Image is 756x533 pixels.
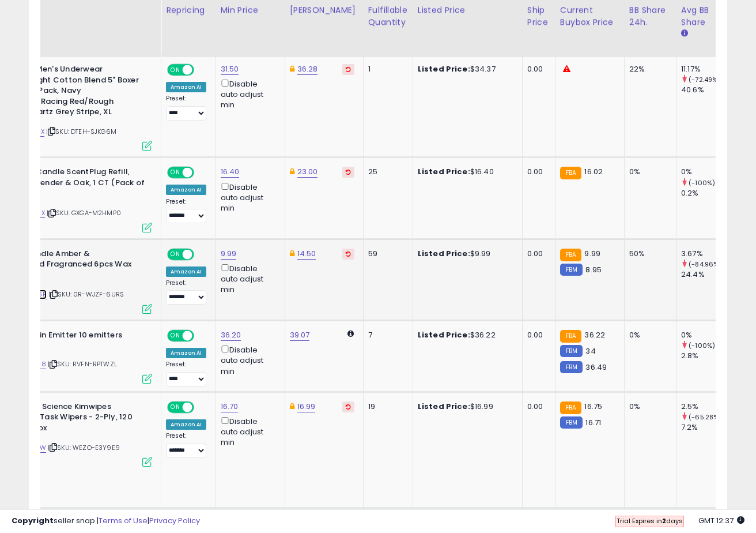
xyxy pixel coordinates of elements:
a: 36.28 [297,63,318,75]
div: $36.22 [418,330,513,340]
div: Preset: [166,95,207,121]
span: 16.71 [585,417,601,428]
a: 16.70 [221,401,239,412]
a: 39.07 [290,329,310,341]
div: $9.99 [418,249,513,259]
b: 2 [662,516,666,526]
span: 16.02 [584,166,603,177]
small: FBA [560,330,581,343]
div: 1 [368,64,404,74]
span: OFF [192,402,211,412]
span: ON [168,331,183,341]
div: 40.6% [681,85,728,95]
a: 9.99 [221,248,237,260]
small: FBA [560,249,581,261]
div: 19 [368,401,404,412]
span: ON [168,402,183,412]
span: 34 [585,346,595,356]
span: 2025-09-18 12:37 GMT [698,515,744,526]
span: 16.75 [584,401,602,412]
div: 0.00 [527,330,546,340]
span: Trial Expires in days [617,516,683,526]
div: 2.5% [681,401,728,412]
div: 0.2% [681,188,728,198]
div: 3.67% [681,249,728,259]
span: ON [168,168,183,178]
div: 24.4% [681,269,728,280]
div: seller snap | | [12,516,200,527]
a: 23.00 [297,166,318,178]
div: Avg BB Share [681,4,723,28]
span: | SKU: DTEH-SJKG6M [46,127,116,136]
div: 11.17% [681,64,728,74]
div: $16.40 [418,167,513,177]
div: Preset: [166,198,207,224]
div: [PERSON_NAME] [290,4,358,16]
div: Current Buybox Price [560,4,619,28]
span: | SKU: GXGA-M2HMP0 [47,208,121,217]
a: Privacy Policy [149,515,200,526]
span: | SKU: 0R-WJZF-6URS [48,290,124,299]
small: FBA [560,167,581,179]
div: 2.8% [681,351,728,361]
div: Repricing [166,4,211,16]
b: Listed Price: [418,329,470,340]
b: Listed Price: [418,166,470,177]
b: Listed Price: [418,248,470,259]
div: 0% [681,330,728,340]
b: Yankee Candle ScentPlug Refill, Dried Lavender & Oak, 1 CT (Pack of 2) [5,167,145,202]
div: Disable auto adjust min [221,181,276,214]
small: FBM [560,264,583,276]
small: (-100%) [689,341,715,350]
div: Amazon AI [166,185,206,195]
small: (-65.28%) [689,412,721,422]
div: Preset: [166,279,207,305]
div: Disable auto adjust min [221,77,276,111]
div: Preset: [166,361,207,386]
div: 50% [629,249,667,259]
b: S103 Regin Emitter 10 emitters [5,330,145,344]
div: 59 [368,249,404,259]
a: 14.50 [297,248,316,260]
div: Disable auto adjust min [221,343,276,377]
div: 0.00 [527,249,546,259]
span: 36.49 [585,362,607,373]
b: Listed Price: [418,63,470,74]
div: 0.00 [527,401,546,412]
span: 8.95 [585,264,602,275]
div: 0% [681,167,728,177]
div: Amazon AI [166,82,206,92]
small: Avg BB Share. [681,28,688,39]
div: Amazon AI [166,419,206,430]
div: Preset: [166,432,207,458]
span: ON [168,249,183,259]
span: | SKU: WEZO-E3Y9E9 [48,443,120,452]
small: (-72.49%) [689,75,720,84]
div: Min Price [221,4,280,16]
span: OFF [192,249,211,259]
div: BB Share 24h. [629,4,671,28]
a: 16.99 [297,401,316,412]
a: 16.40 [221,166,240,178]
span: ON [168,65,183,75]
div: Ship Price [527,4,550,28]
div: Amazon AI [166,348,206,358]
small: (-100%) [689,178,715,187]
small: FBM [560,345,583,357]
div: 0.00 [527,167,546,177]
div: 7.2% [681,422,728,433]
div: Fulfillable Quantity [368,4,408,28]
span: | SKU: RVFN-RPTWZL [48,359,117,369]
div: Amazon AI [166,266,206,277]
div: 7 [368,330,404,340]
b: KIMTECH Science Kimwipes Delicate Task Wipers - 2-Ply, 120 Wipes/Box [5,401,145,437]
div: 0% [629,401,667,412]
div: Disable auto adjust min [221,262,276,295]
small: FBM [560,361,583,373]
div: Disable auto adjust min [221,415,276,448]
div: $34.37 [418,64,513,74]
small: FBM [560,416,583,429]
div: 22% [629,64,667,74]
div: 25 [368,167,404,177]
a: Terms of Use [99,515,148,526]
